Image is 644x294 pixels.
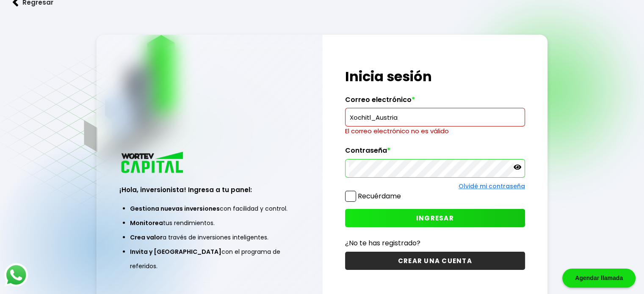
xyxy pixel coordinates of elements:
[130,233,163,242] span: Crea valor
[345,66,525,87] h1: Inicia sesión
[130,219,163,227] span: Monitorea
[345,252,525,270] button: CREAR UNA CUENTA
[130,216,289,230] li: tus rendimientos.
[130,245,289,273] li: con el programa de referidos.
[345,209,525,227] button: INGRESAR
[119,151,186,176] img: logo_wortev_capital
[130,247,221,256] span: Invita y [GEOGRAPHIC_DATA]
[130,230,289,245] li: a través de inversiones inteligentes.
[119,185,299,195] h3: ¡Hola, inversionista! Ingresa a tu panel:
[562,269,636,288] div: Agendar llamada
[349,108,521,126] input: hola@wortev.capital
[358,191,401,201] label: Recuérdame
[345,126,525,136] p: El correo electrónico no es válido
[130,201,289,216] li: con facilidad y control.
[4,263,28,287] img: logos_whatsapp-icon.242b2217.svg
[345,238,525,248] p: ¿No te has registrado?
[345,96,525,108] label: Correo electrónico
[345,238,525,270] a: ¿No te has registrado?CREAR UNA CUENTA
[459,182,525,190] a: Olvidé mi contraseña
[345,146,525,159] label: Contraseña
[130,204,220,213] span: Gestiona nuevas inversiones
[416,214,454,223] span: INGRESAR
